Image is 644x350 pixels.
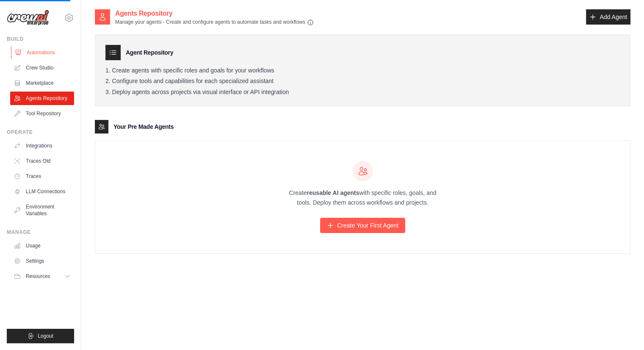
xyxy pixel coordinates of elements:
[126,48,173,57] h3: Agent Repository
[307,189,359,196] strong: reusable AI agents
[115,19,314,26] p: Manage your agents - Create and configure agents to automate tasks and workflows
[10,239,74,253] a: Usage
[10,61,74,75] a: Crew Studio
[10,200,74,220] a: Environment Variables
[10,269,74,283] button: Resources
[113,122,174,131] h3: Your Pre Made Agents
[10,76,74,90] a: Marketplace
[11,46,75,59] a: Automations
[7,10,49,26] img: Logo
[105,89,620,96] li: Deploy agents across projects via visual interface or API integration
[38,333,53,339] span: Logout
[105,67,620,75] li: Create agents with specific roles and goals for your workflows
[7,329,74,343] button: Logout
[10,169,74,183] a: Traces
[10,185,74,198] a: LLM Connections
[26,273,50,280] span: Resources
[7,36,74,42] div: Build
[10,254,74,268] a: Settings
[10,107,74,120] a: Tool Repository
[282,188,444,208] p: Create with specific roles, goals, and tools. Deploy them across workflows and projects.
[10,154,74,168] a: Traces Old
[7,129,74,136] div: Operate
[115,8,314,19] h2: Agents Repository
[586,9,630,25] a: Add Agent
[10,139,74,153] a: Integrations
[7,229,74,236] div: Manage
[105,78,620,85] li: Configure tools and capabilities for each specialized assistant
[320,218,405,233] a: Create Your First Agent
[10,92,74,105] a: Agents Repository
